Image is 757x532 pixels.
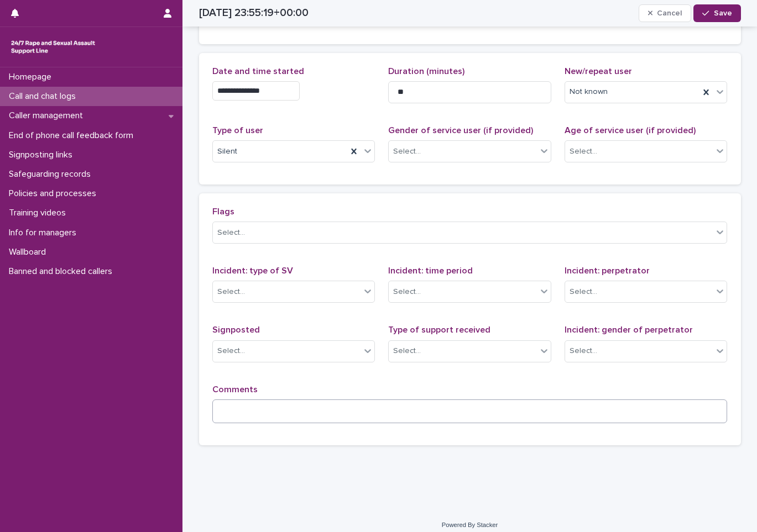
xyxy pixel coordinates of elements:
[714,9,732,17] span: Save
[4,150,81,160] p: Signposting links
[4,169,100,180] p: Safeguarding records
[565,325,693,334] span: Incident: gender of perpetrator
[212,67,304,76] span: Date and time started
[570,345,597,357] div: Select...
[570,146,597,157] div: Select...
[570,86,608,98] span: Not known
[212,266,293,275] span: Incident: type of SV
[4,228,85,238] p: Info for managers
[217,286,245,298] div: Select...
[212,126,263,135] span: Type of user
[4,91,85,102] p: Call and chat logs
[4,247,55,257] p: Wallboard
[393,286,421,298] div: Select...
[388,67,464,76] span: Duration (minutes)
[4,188,105,199] p: Policies and processes
[199,7,309,19] h2: [DATE] 23:55:19+00:00
[212,325,260,334] span: Signposted
[570,286,597,298] div: Select...
[388,325,490,334] span: Type of support received
[693,4,740,22] button: Save
[212,385,258,394] span: Comments
[4,208,75,218] p: Training videos
[4,110,92,121] p: Caller management
[565,67,632,76] span: New/repeat user
[217,146,237,157] span: Silent
[657,9,682,17] span: Cancel
[565,126,696,135] span: Age of service user (if provided)
[4,130,142,141] p: End of phone call feedback form
[4,266,121,277] p: Banned and blocked callers
[212,207,234,216] span: Flags
[393,345,421,357] div: Select...
[393,146,421,157] div: Select...
[388,126,533,135] span: Gender of service user (if provided)
[4,72,60,82] p: Homepage
[217,345,245,357] div: Select...
[217,227,245,239] div: Select...
[388,266,473,275] span: Incident: time period
[565,266,650,275] span: Incident: perpetrator
[639,4,692,22] button: Cancel
[442,522,498,528] a: Powered By Stacker
[9,36,97,58] img: rhQMoQhaT3yELyF149Cw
